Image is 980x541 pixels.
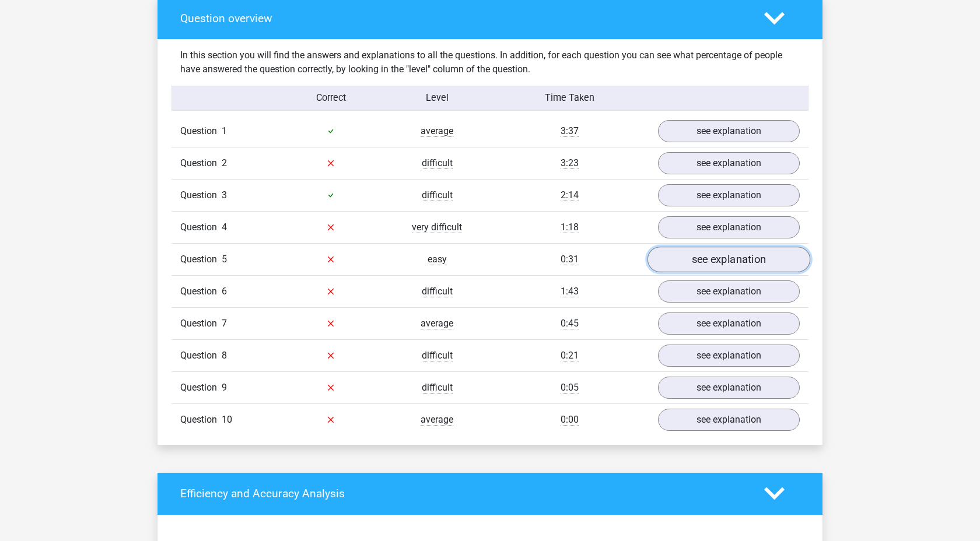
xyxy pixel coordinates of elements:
[222,254,227,265] span: 5
[658,280,800,303] a: see explanation
[422,157,453,169] span: difficult
[561,254,579,265] span: 0:31
[222,222,227,233] span: 4
[421,318,453,329] span: average
[561,157,579,169] span: 3:23
[561,382,579,394] span: 0:05
[222,318,227,329] span: 7
[421,125,453,137] span: average
[561,414,579,426] span: 0:00
[658,216,800,238] a: see explanation
[180,220,222,234] span: Question
[180,284,222,298] span: Question
[180,487,747,500] h4: Efficiency and Accuracy Analysis
[422,286,453,297] span: difficult
[647,247,810,272] a: see explanation
[384,91,490,105] div: Level
[222,350,227,361] span: 8
[561,125,579,137] span: 3:37
[421,414,453,426] span: average
[561,318,579,329] span: 0:45
[658,120,800,142] a: see explanation
[222,382,227,393] span: 9
[561,189,579,201] span: 2:14
[658,409,800,431] a: see explanation
[561,286,579,297] span: 1:43
[222,157,227,168] span: 2
[422,382,453,394] span: difficult
[412,222,462,233] span: very difficult
[222,286,227,297] span: 6
[658,377,800,399] a: see explanation
[561,222,579,233] span: 1:18
[180,349,222,363] span: Question
[222,414,232,425] span: 10
[658,312,800,335] a: see explanation
[222,125,227,136] span: 1
[180,188,222,202] span: Question
[180,252,222,266] span: Question
[180,124,222,138] span: Question
[428,254,447,265] span: easy
[658,345,800,367] a: see explanation
[278,91,384,105] div: Correct
[180,381,222,395] span: Question
[171,48,808,76] div: In this section you will find the answers and explanations to all the questions. In addition, for...
[180,156,222,170] span: Question
[490,91,649,105] div: Time Taken
[422,350,453,361] span: difficult
[561,350,579,361] span: 0:21
[180,12,747,25] h4: Question overview
[180,413,222,427] span: Question
[222,189,227,201] span: 3
[658,184,800,206] a: see explanation
[658,152,800,174] a: see explanation
[180,317,222,331] span: Question
[422,189,453,201] span: difficult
